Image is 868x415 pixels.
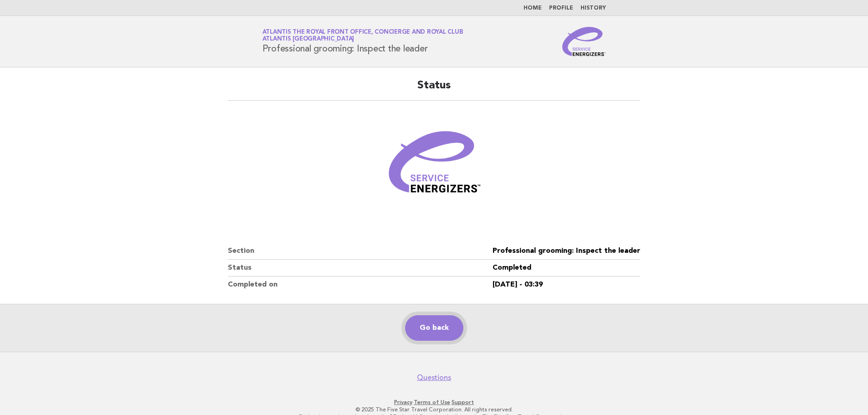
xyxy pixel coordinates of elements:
[394,399,412,405] a: Privacy
[228,78,640,101] h2: Status
[155,399,713,406] p: · ·
[493,260,640,277] dd: Completed
[262,36,354,42] span: Atlantis [GEOGRAPHIC_DATA]
[580,5,606,11] a: History
[155,406,713,413] p: © 2025 The Five Star Travel Corporation. All rights reserved.
[262,29,463,42] a: Atlantis The Royal Front Office, Concierge and Royal ClubAtlantis [GEOGRAPHIC_DATA]
[562,27,606,56] img: Service Energizers
[228,277,493,293] dt: Completed on
[417,373,451,382] a: Questions
[493,277,640,293] dd: [DATE] - 03:39
[228,243,493,260] dt: Section
[405,315,463,341] a: Go back
[549,5,573,11] a: Profile
[493,243,640,260] dd: Professional grooming: Inspect the leader
[524,5,542,11] a: Home
[380,112,489,221] img: Verified
[452,399,474,405] a: Support
[414,399,450,405] a: Terms of Use
[228,260,493,277] dt: Status
[262,30,463,53] h1: Professional grooming: Inspect the leader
